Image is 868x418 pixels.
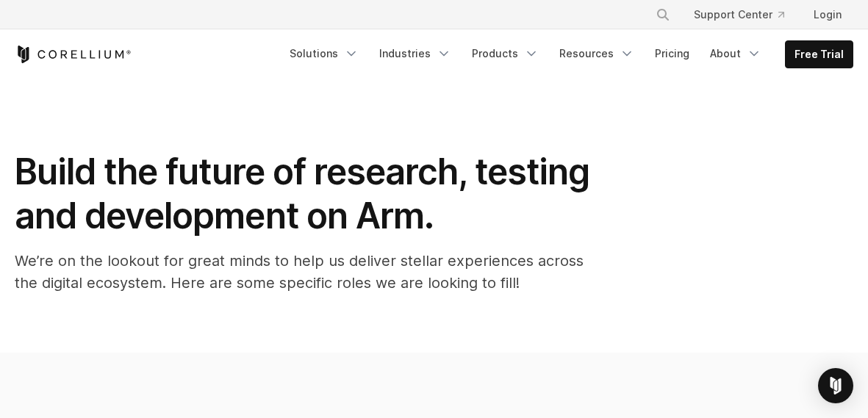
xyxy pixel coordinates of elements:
a: About [701,40,770,67]
a: Support Center [682,1,796,28]
div: Navigation Menu [638,1,853,28]
a: Free Trial [786,41,853,68]
p: We’re on the lookout for great minds to help us deliver stellar experiences across the digital ec... [15,250,603,294]
div: Navigation Menu [281,40,853,68]
a: Products [463,40,548,67]
a: Resources [550,40,643,67]
a: Login [802,1,853,28]
div: Open Intercom Messenger [818,368,853,403]
a: Solutions [281,40,367,67]
a: Corellium Home [15,46,132,63]
button: Search [650,1,676,28]
a: Pricing [646,40,698,67]
a: Industries [370,40,460,67]
h1: Build the future of research, testing and development on Arm. [15,150,603,238]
